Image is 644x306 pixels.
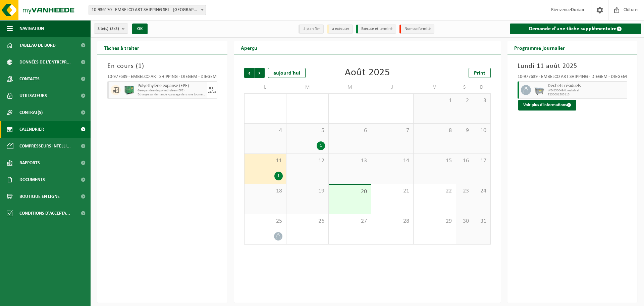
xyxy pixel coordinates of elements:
span: 13 [332,157,367,165]
td: V [414,81,456,93]
span: 18 [248,187,283,195]
td: L [244,81,286,93]
a: Demande d'une tâche supplémentaire [510,24,642,34]
span: WB-2500-GAL restafval [548,89,626,93]
img: WB-2500-GAL-GY-01 [534,85,544,95]
span: Déchets résiduels [548,83,626,89]
span: 4 [248,127,283,134]
span: Polyethylène expansé (EPE) [138,83,206,89]
span: Conditions d'accepta... [19,205,70,222]
span: 24 [477,187,487,195]
h2: Programme journalier [507,41,572,54]
span: 22 [417,187,452,195]
span: Rapports [19,155,40,171]
span: 30 [460,218,470,225]
span: 6 [332,127,367,134]
span: 10 [477,127,487,134]
span: 9 [460,127,470,134]
h3: Lundi 11 août 2025 [518,61,628,71]
td: J [371,81,414,93]
span: Echange sur demande - passage dans une tournée fixe (traitement inclus) [138,93,206,97]
strong: Dorian [571,7,584,12]
div: 1 [317,141,325,150]
span: 16 [460,157,470,165]
span: 23 [460,187,470,195]
span: 15 [417,157,452,165]
span: 5 [290,127,325,134]
span: 12 [290,157,325,165]
span: Données de l'entrepr... [19,54,71,71]
h2: Tâches à traiter [97,41,146,54]
span: 25 [248,218,283,225]
a: Print [469,68,491,78]
span: 31 [477,218,487,225]
span: 2 [460,97,470,104]
span: 1 [138,63,142,70]
button: Site(s)(3/3) [94,24,128,34]
td: M [329,81,371,93]
div: 10-977639 - EMBELCO ART SHIPPING - DIEGEM - DIEGEM [107,75,217,81]
span: 19 [290,187,325,195]
span: 17 [477,157,487,165]
span: 7 [375,127,410,134]
li: à exécuter [327,25,353,34]
span: Print [474,71,485,76]
div: Août 2025 [345,68,390,78]
li: Non-conformité [399,25,434,34]
span: Contrat(s) [19,104,43,121]
div: 1 [274,172,283,180]
li: Exécuté et terminé [356,25,396,34]
span: 1 [417,97,452,104]
span: 29 [417,218,452,225]
span: 28 [375,218,410,225]
span: Geëxpandeerde polyethyleen (EPE) [138,89,206,93]
span: Contacts [19,71,40,87]
span: Suivant [255,68,265,78]
span: 21 [375,187,410,195]
button: OK [132,24,148,34]
span: Calendrier [19,121,44,138]
count: (3/3) [110,27,119,31]
td: S [456,81,473,93]
span: Utilisateurs [19,87,47,104]
span: 10-936170 - EMBELCO ART SHIPPING SRL - ETTERBEEK [89,5,206,15]
span: Documents [19,171,45,188]
span: 20 [332,188,367,195]
span: Tableau de bord [19,37,56,54]
span: 11 [248,157,283,165]
td: M [286,81,329,93]
span: Site(s) [98,24,119,34]
div: 21/08 [208,90,216,94]
span: Précédent [244,68,254,78]
span: 8 [417,127,452,134]
span: Boutique en ligne [19,188,60,205]
div: 10-977639 - EMBELCO ART SHIPPING - DIEGEM - DIEGEM [518,75,628,81]
span: Compresseurs intelli... [19,138,71,155]
div: aujourd'hui [268,68,306,78]
span: Navigation [19,20,44,37]
li: à planifier [299,25,324,34]
img: PB-HB-1400-HPE-GN-01 [124,85,134,95]
span: 14 [375,157,410,165]
span: T250001505113 [548,93,626,97]
span: 26 [290,218,325,225]
td: D [473,81,490,93]
button: Voir plus d'informations [518,100,576,111]
span: 27 [332,218,367,225]
div: JEU. [209,86,216,90]
h3: En cours ( ) [107,61,217,71]
span: 3 [477,97,487,104]
span: 10-936170 - EMBELCO ART SHIPPING SRL - ETTERBEEK [89,5,206,15]
h2: Aperçu [234,41,264,54]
